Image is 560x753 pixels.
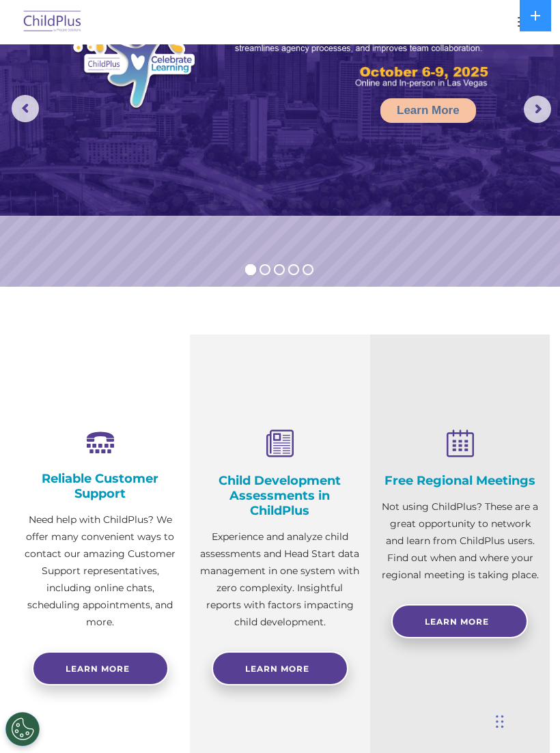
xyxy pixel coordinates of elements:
p: Experience and analyze child assessments and Head Start data management in one system with zero c... [200,528,359,631]
a: Learn More [212,651,348,685]
a: Learn More [380,98,476,123]
a: Learn More [391,604,528,638]
h4: Reliable Customer Support [20,471,180,501]
p: Need help with ChildPlus? We offer many convenient ways to contact our amazing Customer Support r... [20,511,180,631]
h4: Child Development Assessments in ChildPlus [200,473,359,518]
span: Learn more [66,664,130,674]
span: Learn More [245,664,309,674]
button: Cookies Settings [5,712,40,746]
iframe: Chat Widget [323,606,560,753]
a: Learn more [32,651,169,685]
img: ChildPlus by Procare Solutions [20,6,85,38]
h4: Free Regional Meetings [380,473,540,488]
p: Not using ChildPlus? These are a great opportunity to network and learn from ChildPlus users. Fin... [380,498,540,584]
div: Drag [496,701,504,742]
